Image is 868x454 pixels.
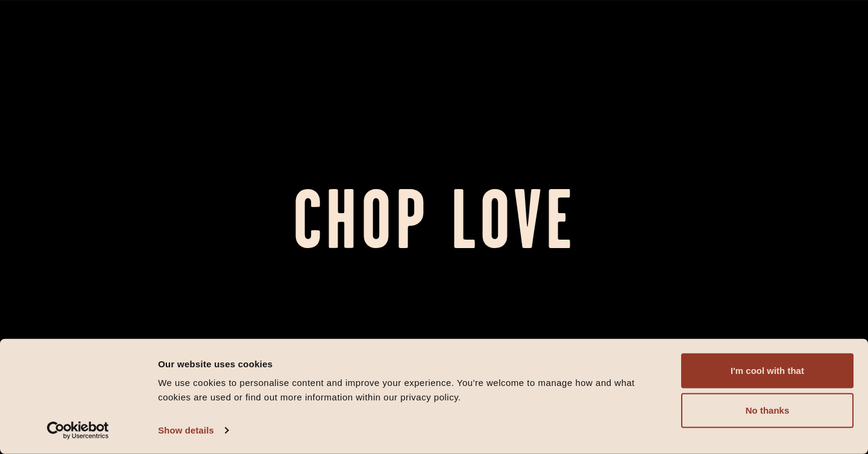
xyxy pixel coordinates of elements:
[158,376,667,405] div: We use cookies to personalise content and improve your experience. You're welcome to manage how a...
[25,421,131,440] a: Usercentrics Cookiebot - opens in a new window
[681,393,854,428] button: No thanks
[158,356,667,371] div: Our website uses cookies
[681,353,854,388] button: I'm cool with that
[158,421,228,440] a: Show details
